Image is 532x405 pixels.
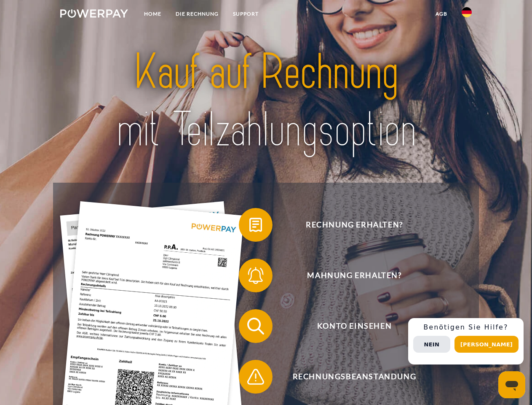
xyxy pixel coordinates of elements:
img: qb_bill.svg [245,214,266,235]
button: [PERSON_NAME] [454,336,519,353]
button: Rechnung erhalten? [239,208,458,242]
span: Mahnung erhalten? [251,259,457,292]
img: title-powerpay_de.svg [80,40,452,162]
img: logo-powerpay-white.svg [60,9,128,18]
a: Home [137,6,168,22]
button: Mahnung erhalten? [239,259,458,292]
a: DIE RECHNUNG [168,6,226,22]
img: qb_search.svg [245,316,266,337]
a: agb [428,6,454,22]
iframe: Schaltfläche zum Öffnen des Messaging-Fensters [498,371,525,398]
a: SUPPORT [226,6,266,22]
button: Nein [413,336,450,353]
img: qb_bell.svg [245,265,266,286]
button: Rechnungsbeanstandung [239,360,458,394]
button: Konto einsehen [239,309,458,343]
span: Konto einsehen [251,309,457,343]
span: Rechnung erhalten? [251,208,457,242]
img: de [462,7,472,17]
h3: Benötigen Sie Hilfe? [413,323,519,332]
span: Rechnungsbeanstandung [251,360,457,394]
img: qb_warning.svg [245,366,266,387]
div: Schnellhilfe [408,318,524,364]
